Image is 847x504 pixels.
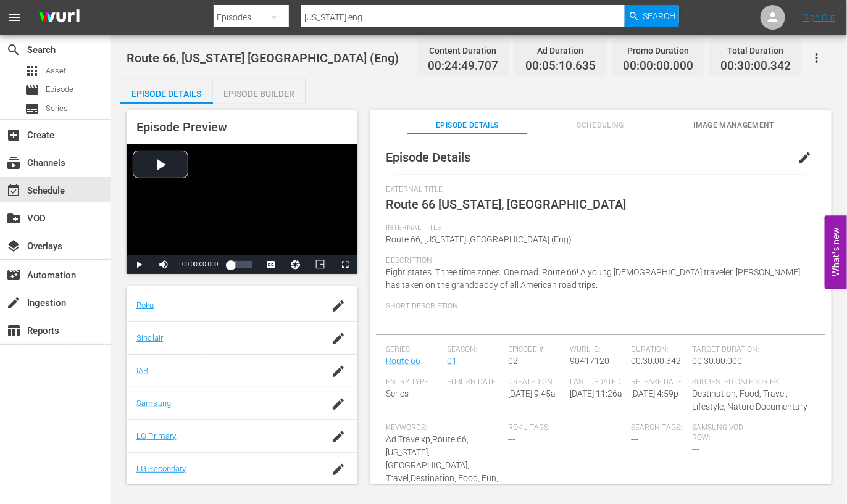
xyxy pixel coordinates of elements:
a: Roku [136,300,154,310]
a: Route 66 [386,356,420,366]
span: Search [6,43,21,57]
span: Samsung VOD Row: [693,423,748,443]
span: Image Management [674,119,794,132]
span: Roku Tags: [509,423,625,433]
span: Target Duration: [693,345,809,355]
span: [DATE] 11:26a [570,389,622,399]
div: Video Player [127,144,357,274]
button: Jump To Time [283,255,308,274]
span: 02 [509,356,519,366]
span: Series [25,101,40,116]
span: 00:30:00.342 [632,356,682,366]
span: Automation [6,268,21,283]
div: Progress Bar [230,261,252,268]
span: Search [643,5,676,27]
span: Internal Title [386,223,809,233]
span: --- [447,389,454,399]
span: External Title [386,185,809,195]
span: Series [46,102,68,115]
span: Keywords: [386,423,503,433]
button: Captions [259,255,283,274]
button: Episode Details [120,79,213,104]
span: 00:30:00.000 [693,356,743,366]
button: Search [625,5,679,27]
span: --- [509,434,516,444]
button: Open Feedback Widget [825,215,847,289]
button: edit [790,143,819,173]
a: IAB [136,366,148,375]
div: Promo Duration [623,42,693,59]
button: Picture-in-Picture [308,255,333,274]
div: Total Duration [720,42,791,59]
span: Wurl ID: [570,345,625,355]
div: Episode Details [120,79,213,109]
span: Suggested Categories: [693,378,809,387]
span: Episode [25,83,40,97]
span: Episode [46,83,73,96]
a: Sinclair [136,333,163,342]
span: Series [386,389,409,399]
div: Content Duration [428,42,498,59]
span: Series: [386,345,441,355]
a: 01 [447,356,457,366]
span: [DATE] 9:45a [509,389,556,399]
span: edit [797,151,812,165]
span: Overlays [6,239,21,254]
span: Destination, Food, Travel, Lifestyle, Nature Documentary [693,389,808,411]
span: Last Updated: [570,378,625,387]
span: Duration: [632,345,686,355]
span: Description [386,256,809,266]
span: Schedule [6,183,21,198]
button: Play [127,255,151,274]
span: [DATE] 4:59p [632,389,679,399]
a: LG Secondary [136,464,186,473]
span: Episode Preview [136,120,227,134]
span: Created On: [509,378,564,387]
span: --- [632,434,639,444]
div: Episode Builder [213,79,306,109]
span: 90417120 [570,356,609,366]
button: Episode Builder [213,79,306,104]
button: Mute [151,255,176,274]
span: Route 66, [US_STATE] [GEOGRAPHIC_DATA] (Eng) [127,51,399,65]
span: Eight states. Three time zones. One road: Route 66! A young [DEMOGRAPHIC_DATA] traveler, [PERSON_... [386,267,800,290]
a: Samsung [136,399,171,408]
a: Sign Out [803,12,835,22]
span: Season: [447,345,502,355]
span: 00:05:10.635 [525,59,596,73]
span: Release Date: [632,378,686,387]
div: Ad Duration [525,42,596,59]
span: Episode #: [509,345,564,355]
span: Short Description [386,302,809,312]
span: 00:00:00.000 [182,261,218,268]
span: Asset [46,65,66,77]
span: Ingestion [6,295,21,310]
span: Scheduling [541,119,661,132]
span: Ad Travelxp,Route 66, [US_STATE],[GEOGRAPHIC_DATA], Travel,Destination, Food, Fun, Documentary [386,434,498,496]
span: Asset [25,64,40,78]
span: 00:00:00.000 [623,59,693,73]
span: Episode Details [386,150,470,165]
span: Route 66, [US_STATE] [GEOGRAPHIC_DATA] (Eng) [386,234,572,244]
a: LG Primary [136,431,176,440]
span: Episode Details [407,119,527,132]
span: Publish Date: [447,378,502,387]
span: Entry Type: [386,378,441,387]
button: Fullscreen [333,255,357,274]
span: Create [6,128,21,143]
span: menu [7,10,22,25]
span: 00:24:49.707 [428,59,498,73]
img: ans4CAIJ8jUAAAAAAAAAAAAAAAAAAAAAAAAgQb4GAAAAAAAAAAAAAAAAAAAAAAAAJMjXAAAAAAAAAAAAAAAAAAAAAAAAgAT5G... [30,3,89,32]
span: VOD [6,211,21,226]
span: --- [693,444,700,454]
span: --- [386,313,393,323]
span: Reports [6,323,21,338]
span: Channels [6,155,21,170]
span: Search Tags: [632,423,686,433]
span: Route 66 [US_STATE], [GEOGRAPHIC_DATA] [386,197,626,212]
span: 00:30:00.342 [720,59,791,73]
